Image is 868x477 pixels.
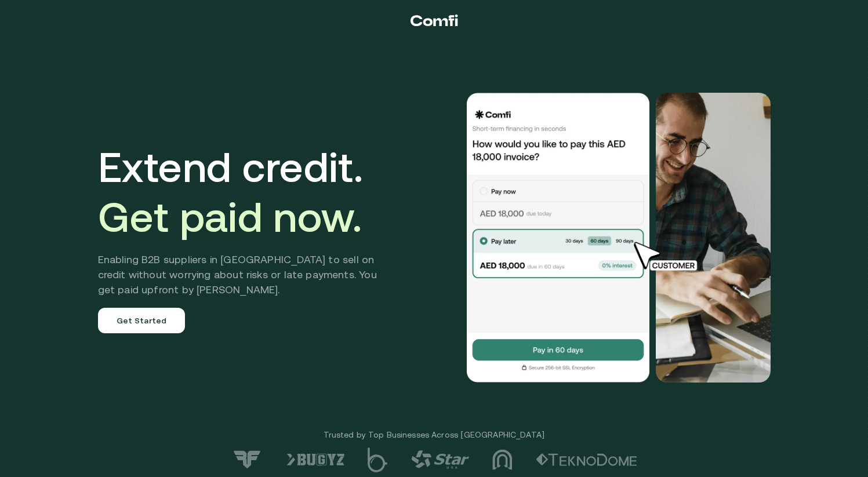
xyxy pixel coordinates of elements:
img: logo-6 [286,453,344,466]
img: Would you like to pay this AED 18,000.00 invoice? [466,93,651,383]
h1: Extend credit. [98,142,394,242]
img: logo-2 [536,453,637,466]
img: cursor [626,240,710,272]
span: Get paid now. [98,193,362,241]
img: Would you like to pay this AED 18,000.00 invoice? [656,93,771,383]
img: logo-5 [368,447,388,472]
a: Return to the top of the Comfi home page [411,3,458,38]
img: logo-7 [231,450,263,469]
img: logo-4 [411,450,469,469]
img: logo-3 [492,449,513,470]
a: Get Started [98,308,186,333]
h2: Enabling B2B suppliers in [GEOGRAPHIC_DATA] to sell on credit without worrying about risks or lat... [98,252,394,297]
